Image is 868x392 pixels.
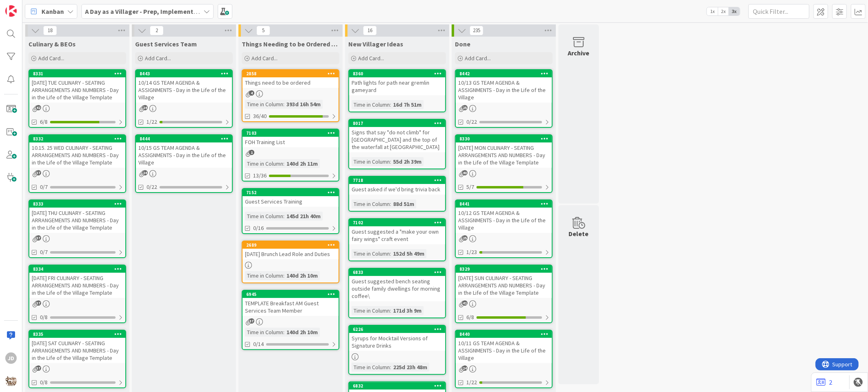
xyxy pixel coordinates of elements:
[136,135,232,142] div: 8444
[245,159,283,168] div: Time in Column
[352,199,390,208] div: Time in Column
[462,105,468,110] span: 25
[568,48,590,58] div: Archive
[349,177,445,195] div: 7718Guest asked if we'd bring trivia back
[459,331,552,337] div: 8440
[283,159,284,168] span: :
[349,127,445,152] div: Signs that say "do not climb" for [GEOGRAPHIC_DATA] and the top of the waterfall at [GEOGRAPHIC_D...
[140,136,232,142] div: 8444
[283,271,284,280] span: :
[29,331,125,363] div: 8335[DATE] SAT CULINARY - SEATING ARRANGEMENTS AND NUMBERS - Day in the Life of the Village Template
[349,177,445,184] div: 7718
[145,55,171,62] span: Add Card...
[243,241,339,259] div: 2689[DATE] Brunch Lead Role and Duties
[40,378,48,387] span: 0/8
[146,183,157,191] span: 0/22
[470,26,483,35] span: 235
[246,130,339,136] div: 7103
[245,212,283,221] div: Time in Column
[283,212,284,221] span: :
[246,242,339,248] div: 2689
[246,71,339,77] div: 2858
[391,100,424,109] div: 16d 7h 51m
[283,100,284,109] span: :
[349,326,445,351] div: 6226Syrups for Mocktail Versions of Signature Drinks
[5,375,17,387] img: avatar
[353,383,445,389] div: 6832
[243,70,339,77] div: 2858
[140,71,232,77] div: 8443
[242,40,339,48] span: Things Needing to be Ordered - PUT IN CARD, Don't make new card
[363,26,377,35] span: 16
[466,118,477,126] span: 0/22
[456,331,552,363] div: 844010/11 GS TEAM AGENDA & ASSIGNMENTS - Day in the Life of the Village
[349,269,445,301] div: 6833Guest suggested bench seating outside family dwellings for morning coffee\
[33,331,125,337] div: 8335
[249,318,254,324] span: 37
[29,142,125,168] div: 10.15. 25 WED CULINARY - SEATING ARRANGEMENTS AND NUMBERS - Day in the Life of the Village Template
[29,135,125,168] div: 833210.15. 25 WED CULINARY - SEATING ARRANGEMENTS AND NUMBERS - Day in the Life of the Village Te...
[455,40,470,48] span: Done
[459,71,552,77] div: 8442
[5,353,17,364] div: JD
[349,70,445,95] div: 8360Path lights for path near gremlin gameyard
[17,1,37,11] span: Support
[246,291,339,297] div: 6945
[253,224,264,232] span: 0/16
[349,226,445,244] div: Guest suggested a "make your own fairy wings" craft event
[456,338,552,363] div: 10/11 GS TEAM AGENDA & ASSIGNMENTS - Day in the Life of the Village
[253,171,267,180] span: 13/36
[349,120,445,152] div: 8017Signs that say "do not climb" for [GEOGRAPHIC_DATA] and the top of the waterfall at [GEOGRAPH...
[459,201,552,207] div: 8441
[29,338,125,363] div: [DATE] SAT CULINARY - SEATING ARRANGEMENTS AND NUMBERS - Day in the Life of the Village Template
[29,70,125,103] div: 8331[DATE] TUE CULINARY - SEATING ARRANGEMENTS AND NUMBERS - Day in the Life of the Village Template
[456,70,552,77] div: 8442
[352,100,390,109] div: Time in Column
[352,363,390,372] div: Time in Column
[243,77,339,88] div: Things need to be ordered
[29,77,125,103] div: [DATE] TUE CULINARY - SEATING ARRANGEMENTS AND NUMBERS - Day in the Life of the Village Template
[456,273,552,298] div: [DATE] SUN CULINARY - SEATING ARRANGEMENTS AND NUMBERS - Day in the Life of the Village Template
[390,363,391,372] span: :
[284,328,320,337] div: 140d 2h 10m
[391,199,416,208] div: 88d 51m
[456,265,552,298] div: 8329[DATE] SUN CULINARY - SEATING ARRANGEMENTS AND NUMBERS - Day in the Life of the Village Template
[349,276,445,301] div: Guest suggested bench seating outside family dwellings for morning coffee\
[349,333,445,351] div: Syrups for Mocktail Versions of Signature Drinks
[718,7,729,15] span: 2x
[243,196,339,207] div: Guest Services Training
[243,129,339,137] div: 7103
[390,100,391,109] span: :
[42,7,64,16] span: Kanban
[349,382,445,390] div: 6832
[348,40,403,48] span: New Villager Ideas
[816,377,832,387] a: 2
[707,7,718,15] span: 1x
[40,313,48,322] span: 0/8
[29,70,125,77] div: 8331
[352,306,390,315] div: Time in Column
[253,340,264,348] span: 0/14
[243,129,339,147] div: 7103FOH Training List
[136,135,232,168] div: 844410/15 GS TEAM AGENDA & ASSIGNMENTS - Day in the Life of the Village
[142,105,148,110] span: 24
[390,199,391,208] span: :
[243,70,339,88] div: 2858Things need to be ordered
[283,328,284,337] span: :
[29,200,125,233] div: 8333[DATE] THU CULINARY - SEATING ARRANGEMENTS AND NUMBERS - Day in the Life of the Village Template
[33,136,125,142] div: 8332
[33,201,125,207] div: 8333
[391,249,426,258] div: 152d 5h 49m
[748,4,809,19] input: Quick Filter...
[36,235,41,241] span: 37
[358,55,384,62] span: Add Card...
[40,118,48,126] span: 6/8
[466,183,474,191] span: 5/7
[353,177,445,183] div: 7718
[29,200,125,208] div: 8333
[136,70,232,77] div: 8443
[391,363,429,372] div: 225d 23h 48m
[33,266,125,272] div: 8334
[456,77,552,103] div: 10/13 GS TEAM AGENDA & ASSIGNMENTS - Day in the Life of the Village
[249,90,254,96] span: 4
